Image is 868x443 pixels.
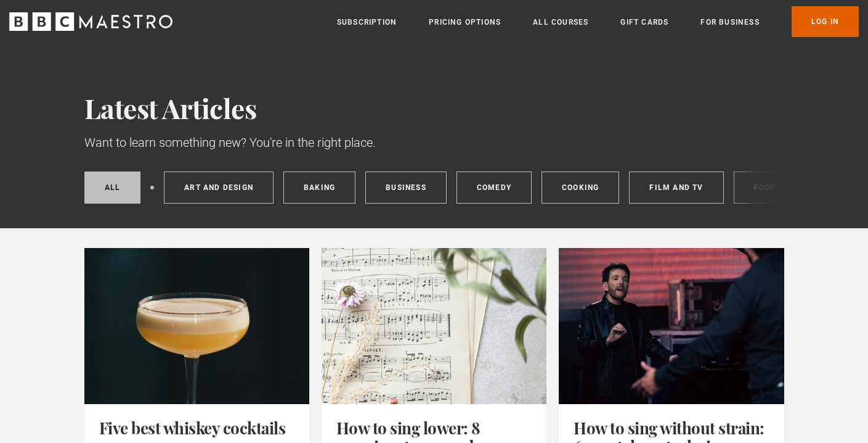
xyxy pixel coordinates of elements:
[84,172,784,209] nav: Categories
[620,16,668,28] a: Gift Cards
[283,172,355,204] a: Baking
[700,16,759,28] a: For business
[792,6,859,37] a: Log In
[84,133,784,152] p: Want to learn something new? You're in the right place.
[337,16,397,28] a: Subscription
[99,417,286,439] a: Five best whiskey cocktails
[456,172,532,204] a: Comedy
[629,172,723,204] a: Film and TV
[9,12,172,31] svg: BBC Maestro
[164,172,274,204] a: Art and Design
[365,172,447,204] a: Business
[84,172,141,204] a: All
[337,6,859,37] nav: Primary
[429,16,501,28] a: Pricing Options
[84,93,784,123] h1: Latest Articles
[541,172,619,204] a: Cooking
[533,16,588,28] a: All Courses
